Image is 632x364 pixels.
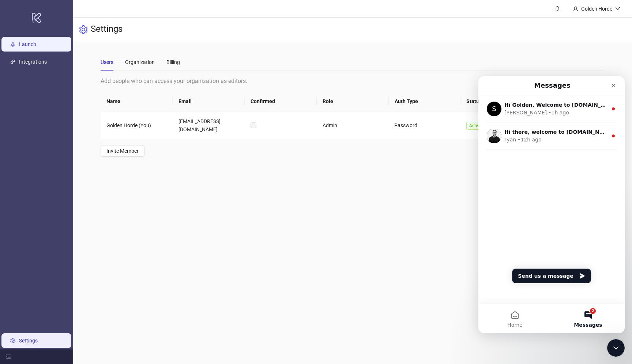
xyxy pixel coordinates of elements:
span: Messages [95,246,124,251]
td: Golden Horde (You) [101,111,173,139]
div: Golden Horde [578,5,615,13]
div: • 12h ago [39,60,63,68]
span: menu-fold [6,354,11,359]
h3: Settings [91,23,123,36]
span: Invite Member [106,148,139,154]
span: bell [555,6,560,11]
div: Users [101,58,113,66]
span: Active [466,122,484,130]
th: Auth Type [389,91,461,111]
th: Role [317,91,389,111]
td: [EMAIL_ADDRESS][DOMAIN_NAME] [173,111,245,139]
div: Organization [125,58,155,66]
td: Admin [317,111,389,139]
iframe: Intercom live chat [607,339,625,357]
span: Home [29,246,44,251]
th: Name [101,91,173,111]
th: Status [460,91,533,111]
div: Tyan [26,60,38,68]
span: setting [79,25,88,34]
span: user [573,6,578,11]
a: Launch [19,41,36,47]
td: Password [388,111,460,139]
div: Billing [166,58,180,66]
button: Messages [73,228,146,257]
th: Email [173,91,245,111]
th: Confirmed [245,91,317,111]
span: down [615,6,620,11]
button: Send us a message [34,193,113,207]
button: Invite Member [101,145,144,157]
a: Settings [19,338,38,344]
div: Add people who can access your organization as editors. [101,76,605,86]
iframe: Intercom live chat [478,76,625,333]
a: Integrations [19,59,47,65]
